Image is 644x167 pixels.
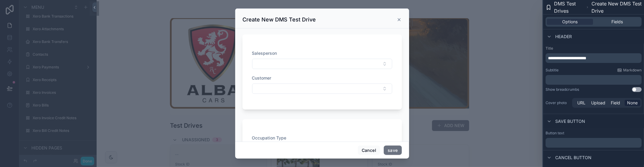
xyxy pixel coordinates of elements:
[612,19,623,25] span: Fields
[252,135,287,140] span: Occupation Type
[546,131,564,136] label: Button text
[591,100,605,106] span: Upload
[617,68,642,73] a: Markdown
[623,68,642,73] span: Markdown
[555,155,591,161] span: Cancel button
[546,46,642,51] label: Title
[611,100,620,106] span: Field
[384,146,402,155] button: save
[358,146,380,155] button: Cancel
[555,118,585,124] span: Save button
[252,83,392,94] button: Select Button
[252,75,271,80] span: Customer
[546,87,579,92] div: Show breadcrumbs
[546,75,642,85] div: scrollable content
[252,51,277,56] span: Salesperson
[243,16,316,23] h3: Create New DMS Test Drive
[546,100,570,105] label: Cover photo
[577,100,585,106] span: URL
[555,34,572,40] span: Header
[627,100,638,106] span: None
[252,59,392,69] button: Select Button
[546,68,559,73] label: Subtitle
[562,19,578,25] span: Options
[546,138,642,148] div: scrollable content
[546,53,642,63] div: scrollable content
